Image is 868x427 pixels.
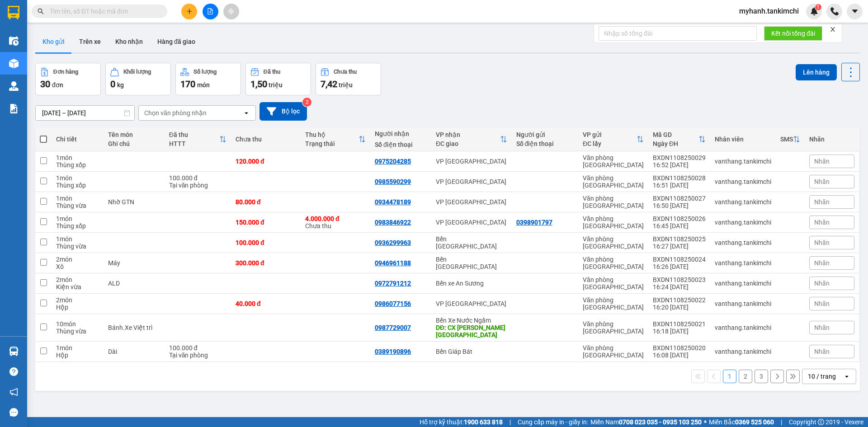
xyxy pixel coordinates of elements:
div: Thùng vừa [56,202,99,209]
div: Chưa thu [334,69,357,75]
div: Văn phòng [GEOGRAPHIC_DATA] [583,344,644,359]
div: Hộp [56,352,99,359]
div: Thùng vừa [56,243,99,250]
div: ĐC lấy [583,140,637,147]
div: Chọn văn phòng nhận [144,108,207,117]
span: Nhãn [814,178,830,185]
img: warehouse-icon [9,347,19,356]
div: vanthang.tankimchi [715,300,771,307]
span: | [509,417,511,427]
span: món [197,81,210,89]
div: Đã thu [169,131,219,138]
span: file-add [207,8,213,14]
div: BXDN1108250021 [653,320,706,328]
th: Toggle SortBy [431,127,512,151]
img: icon-new-feature [810,7,818,15]
div: 16:26 [DATE] [653,263,706,270]
div: Nhãn [809,136,854,143]
button: 3 [755,370,768,383]
div: Thùng vừa [56,328,99,335]
img: warehouse-icon [9,36,19,46]
div: BXDN1108250028 [653,174,706,182]
div: 120.000 đ [236,158,296,165]
span: 1,50 [250,79,267,89]
div: Ngày ĐH [653,140,698,147]
div: 300.000 đ [236,259,296,267]
div: BXDN1108250026 [653,215,706,222]
button: Số lượng170món [175,63,241,95]
div: 0983846922 [375,219,411,226]
div: vanthang.tankimchi [715,324,771,331]
div: 0398901797 [516,219,552,226]
button: Kết nối tổng đài [764,26,822,41]
svg: open [843,373,850,380]
div: Thùng xốp [56,182,99,189]
span: notification [9,388,18,396]
th: Toggle SortBy [301,127,370,151]
span: | [781,417,782,427]
div: Trạng thái [305,140,359,147]
div: Khối lượng [123,69,151,75]
span: Nhãn [814,280,830,287]
button: Bộ lọc [259,102,307,121]
div: DĐ: CX Thạch Thanh - Hà Tĩnh [436,324,507,338]
th: Toggle SortBy [776,127,805,151]
span: 170 [180,79,195,89]
div: Bến xe An Sương [436,280,507,287]
img: logo-vxr [8,6,19,19]
img: warehouse-icon [9,59,19,68]
div: vanthang.tankimchi [715,280,771,287]
div: Văn phòng [GEOGRAPHIC_DATA] [583,235,644,250]
span: Nhãn [814,158,830,165]
button: caret-down [847,4,863,19]
div: ALD [108,280,160,287]
div: 1 món [56,174,99,182]
span: search [38,8,44,14]
div: 0985590299 [375,178,411,185]
div: Hộp [56,304,99,311]
div: 0986077156 [375,300,411,307]
div: 40.000 đ [236,300,296,307]
div: 100.000 đ [169,344,226,352]
strong: 0369 525 060 [735,418,774,426]
div: Chưa thu [236,136,296,143]
div: Văn phòng [GEOGRAPHIC_DATA] [583,256,644,270]
div: Tại văn phòng [169,182,226,189]
div: Bến Xe Nước Ngầm [436,317,507,324]
div: VP [GEOGRAPHIC_DATA] [436,158,507,165]
span: Cung cấp máy in - giấy in: [518,417,588,427]
div: 2 món [56,276,99,283]
div: Văn phòng [GEOGRAPHIC_DATA] [583,296,644,311]
button: 1 [723,370,736,383]
div: VP gửi [583,131,637,138]
div: 16:20 [DATE] [653,304,706,311]
div: Tên món [108,131,160,138]
div: 16:27 [DATE] [653,243,706,250]
span: Nhãn [814,259,830,267]
div: 100.000 đ [236,239,296,246]
div: Văn phòng [GEOGRAPHIC_DATA] [583,276,644,291]
span: ⚪️ [704,420,707,424]
span: Hỗ trợ kỹ thuật: [420,417,503,427]
span: Nhãn [814,198,830,206]
button: plus [181,4,197,19]
span: 0 [110,79,115,89]
div: BXDN1108250023 [653,276,706,283]
div: 1 món [56,195,99,202]
span: triệu [339,81,353,89]
div: VP [GEOGRAPHIC_DATA] [436,178,507,185]
div: Xô [56,263,99,270]
input: Tìm tên, số ĐT hoặc mã đơn [50,6,156,16]
button: Trên xe [72,31,108,52]
div: VP nhận [436,131,500,138]
button: file-add [203,4,218,19]
div: 0975204285 [375,158,411,165]
span: triệu [269,81,283,89]
div: 0987729007 [375,324,411,331]
span: aim [228,8,234,14]
img: phone-icon [830,7,839,15]
div: Thùng xốp [56,161,99,169]
div: vanthang.tankimchi [715,259,771,267]
div: 0936299963 [375,239,411,246]
button: Hàng đã giao [150,31,203,52]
